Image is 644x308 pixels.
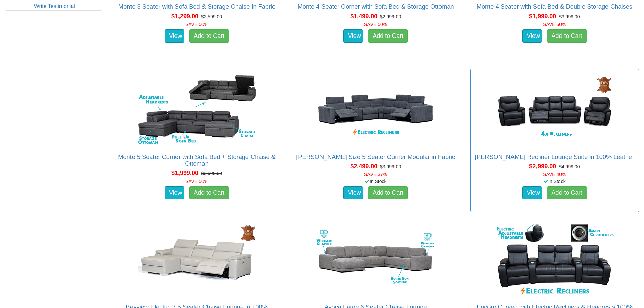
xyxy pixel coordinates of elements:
img: Encore Curved with Electric Recliners & Headrests 100% Leather [494,222,615,297]
font: SAVE 50% [543,22,566,27]
a: View [522,29,542,43]
img: Avoca Large 6 Seater Chaise Lounge [315,222,436,297]
font: SAVE 50% [185,179,208,184]
span: $1,499.00 [350,13,377,20]
a: Add to Cart [368,29,408,43]
img: Marlow King Size 5 Seater Corner Modular in Fabric [315,72,436,147]
a: View [343,29,363,43]
a: [PERSON_NAME] Recliner Lounge Suite in 100% Leather [475,153,634,160]
a: View [165,186,184,200]
del: $2,999.00 [380,14,401,19]
del: $4,999.00 [559,164,580,169]
div: In Stock [469,178,640,185]
img: Maxwell Recliner Lounge Suite in 100% Leather [494,72,615,147]
del: $3,999.00 [380,164,401,169]
a: View [522,186,542,200]
span: $1,299.00 [171,13,198,20]
del: $2,599.00 [201,14,222,19]
a: Monte 4 Seater Corner with Sofa Bed & Storage Ottoman [297,3,454,10]
span: $2,499.00 [350,163,377,170]
font: SAVE 40% [543,172,566,177]
font: SAVE 50% [185,22,208,27]
a: Add to Cart [547,186,587,200]
a: Add to Cart [368,186,408,200]
font: SAVE 50% [364,22,387,27]
a: Add to Cart [189,186,229,200]
div: In Stock [290,178,461,185]
a: View [165,29,184,43]
del: $3,999.00 [559,14,580,19]
img: Bayview Electric 3.5 Seater Chaise Lounge in 100% Leather [136,222,258,297]
img: Monte 5 Seater Corner with Sofa Bed + Storage Chaise & Ottoman [136,72,258,147]
span: $2,999.00 [529,163,556,170]
a: Add to Cart [189,29,229,43]
a: Monte 5 Seater Corner with Sofa Bed + Storage Chaise & Ottoman [118,153,276,167]
a: Add to Cart [547,29,587,43]
del: $3,999.00 [201,171,222,176]
a: [PERSON_NAME] Size 5 Seater Corner Modular in Fabric [296,153,455,160]
a: Monte 4 Seater with Sofa Bed & Double Storage Chaises [477,3,633,10]
a: Write Testimonial [34,3,75,9]
span: $1,999.00 [529,13,556,20]
span: $1,999.00 [171,170,198,176]
font: SAVE 37% [364,172,387,177]
a: View [343,186,363,200]
a: Monte 3 Seater with Sofa Bed & Storage Chaise in Fabric [118,3,275,10]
